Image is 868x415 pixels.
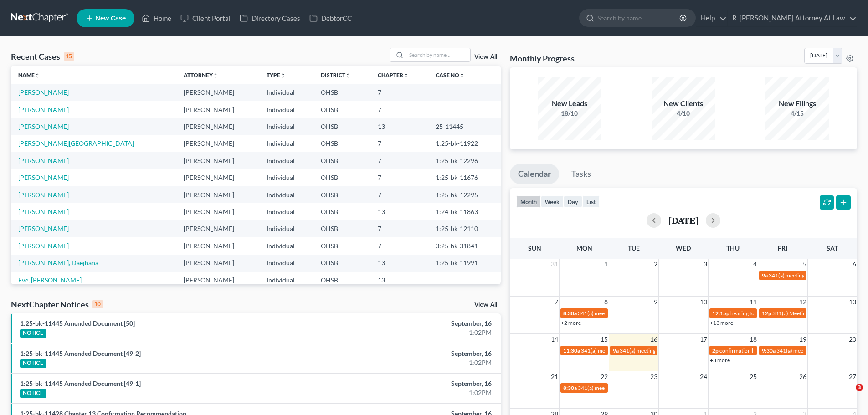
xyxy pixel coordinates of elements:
[710,319,733,326] a: +13 more
[561,319,581,326] a: +2 more
[280,73,286,78] i: unfold_more
[459,73,465,78] i: unfold_more
[176,118,259,135] td: [PERSON_NAME]
[428,135,501,152] td: 1:25-bk-11922
[18,225,69,232] a: [PERSON_NAME]
[18,106,69,113] a: [PERSON_NAME]
[95,15,126,22] span: New Case
[649,371,658,382] span: 23
[554,297,559,307] span: 7
[749,371,758,382] span: 25
[370,220,428,237] td: 7
[653,259,658,270] span: 2
[749,297,758,307] span: 11
[798,297,807,307] span: 12
[510,164,559,184] a: Calendar
[676,244,691,252] span: Wed
[620,347,708,354] span: 341(a) meeting for [PERSON_NAME]
[710,357,730,364] a: +3 more
[340,349,492,358] div: September, 16
[176,237,259,254] td: [PERSON_NAME]
[798,371,807,382] span: 26
[259,152,313,169] td: Individual
[848,371,857,382] span: 27
[628,244,640,252] span: Tue
[176,186,259,203] td: [PERSON_NAME]
[802,259,807,270] span: 5
[370,237,428,254] td: 7
[703,259,708,270] span: 3
[563,384,577,391] span: 8:30a
[18,139,134,147] a: [PERSON_NAME][GEOGRAPHIC_DATA]
[848,297,857,307] span: 13
[18,88,69,96] a: [PERSON_NAME]
[726,244,740,252] span: Thu
[313,220,370,237] td: OHSB
[597,10,681,26] input: Search by name...
[340,319,492,328] div: September, 16
[603,259,609,270] span: 1
[176,152,259,169] td: [PERSON_NAME]
[313,237,370,254] td: OHSB
[313,203,370,220] td: OHSB
[313,118,370,135] td: OHSB
[176,84,259,101] td: [PERSON_NAME]
[370,84,428,101] td: 7
[370,255,428,272] td: 13
[313,152,370,169] td: OHSB
[259,118,313,135] td: Individual
[11,299,103,310] div: NextChapter Notices
[582,195,600,208] button: list
[259,169,313,186] td: Individual
[653,297,658,307] span: 9
[613,347,619,354] span: 9a
[340,379,492,388] div: September, 16
[428,152,501,169] td: 1:25-bk-12296
[541,195,564,208] button: week
[305,10,356,26] a: DebtorCC
[762,272,768,279] span: 9a
[18,242,69,250] a: [PERSON_NAME]
[428,237,501,254] td: 3:25-bk-31841
[668,215,699,225] h2: [DATE]
[259,255,313,272] td: Individual
[35,73,40,78] i: unfold_more
[313,101,370,118] td: OHSB
[428,118,501,135] td: 25-11445
[313,169,370,186] td: OHSB
[699,297,708,307] span: 10
[538,98,601,109] div: New Leads
[576,244,592,252] span: Mon
[578,310,666,317] span: 341(a) meeting for [PERSON_NAME]
[600,334,609,345] span: 15
[762,310,771,317] span: 12p
[176,272,259,288] td: [PERSON_NAME]
[765,109,829,118] div: 4/15
[848,334,857,345] span: 20
[762,347,776,354] span: 9:30a
[370,135,428,152] td: 7
[516,195,541,208] button: month
[563,164,599,184] a: Tasks
[563,310,577,317] span: 8:30a
[18,72,40,78] a: Nameunfold_more
[259,220,313,237] td: Individual
[18,123,69,130] a: [PERSON_NAME]
[778,244,787,252] span: Fri
[837,384,859,406] iframe: Intercom live chat
[340,328,492,337] div: 1:02PM
[259,186,313,203] td: Individual
[581,347,669,354] span: 341(a) meeting for [PERSON_NAME]
[436,72,465,78] a: Case Nounfold_more
[550,334,559,345] span: 14
[235,10,305,26] a: Directory Cases
[259,237,313,254] td: Individual
[259,135,313,152] td: Individual
[538,109,601,118] div: 18/10
[406,48,470,61] input: Search by name...
[428,169,501,186] td: 1:25-bk-11676
[428,203,501,220] td: 1:24-bk-11863
[378,72,409,78] a: Chapterunfold_more
[765,98,829,109] div: New Filings
[340,358,492,367] div: 1:02PM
